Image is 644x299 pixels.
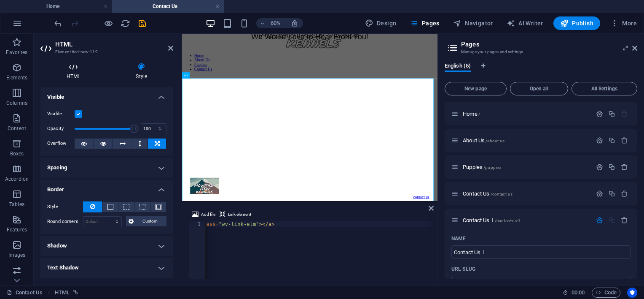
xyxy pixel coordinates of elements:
[201,209,215,220] span: Add file
[608,163,615,171] div: Duplicate
[8,125,26,132] p: Content
[126,216,167,226] button: Custom
[137,19,147,28] i: Save (Ctrl+S)
[478,112,480,117] span: /
[47,126,75,131] label: Opacity
[450,16,496,30] button: Navigator
[53,19,63,28] i: Undo: Enable overflow for this element. (Ctrl+Z)
[406,16,443,30] button: Pages
[291,19,298,27] i: On resize automatically adjust zoom level to fit chosen device.
[40,258,173,278] h4: Text Shadow
[7,288,43,298] a: Click to cancel selection. Double-click to open Pages
[47,139,75,149] label: Overflow
[136,216,164,226] span: Custom
[453,19,493,27] span: Navigator
[596,288,617,298] span: Code
[365,19,397,27] span: Design
[621,163,628,171] div: Remove
[40,179,173,195] h4: Border
[53,18,63,28] button: undo
[73,290,78,295] i: This element is linked
[189,221,206,227] div: 1
[228,209,251,220] span: Link element
[461,41,637,48] h2: Pages
[608,137,615,144] div: Duplicate
[7,226,27,233] p: Features
[191,209,217,220] button: Add file
[514,86,564,91] span: Open all
[47,217,83,227] label: Round corners
[575,86,633,91] span: All Settings
[103,18,113,28] button: Click here to leave preview mode and continue editing
[463,217,521,223] span: Click to open page
[608,190,615,197] div: Duplicate
[40,63,110,80] h4: HTML
[10,150,24,157] p: Boxes
[137,18,147,28] button: save
[445,82,507,95] button: New page
[40,158,173,178] h4: Spacing
[55,48,156,56] h3: Element #ed-new-119
[463,164,501,170] span: Click to open page
[55,288,78,298] nav: breadcrumb
[560,19,593,27] span: Publish
[572,82,637,95] button: All Settings
[154,124,166,134] div: %
[607,16,640,30] button: More
[9,201,24,208] p: Tables
[596,110,603,117] div: Settings
[553,16,600,30] button: Publish
[448,86,503,91] span: New page
[362,16,400,30] div: Design (Ctrl+Alt+Y)
[460,164,592,170] div: Puppies/puppies
[486,139,504,143] span: /about-us
[6,49,27,56] p: Favorites
[596,137,603,144] div: Settings
[627,288,637,298] button: Usercentrics
[40,236,173,256] h4: Shadow
[621,190,628,197] div: Remove
[362,16,400,30] button: Design
[8,252,26,258] p: Images
[6,100,27,106] p: Columns
[577,289,579,296] span: :
[463,137,504,144] span: Click to open page
[47,109,75,119] label: Visible
[121,19,130,28] i: Reload page
[55,41,173,48] h2: HTML
[256,18,286,28] button: 60%
[608,110,615,117] div: Duplicate
[6,74,28,81] p: Elements
[269,18,282,28] h6: 60%
[460,217,592,223] div: Contact Us 1/contact-us-1
[491,192,513,196] span: /contact-us
[5,176,29,182] p: Accordion
[461,48,620,56] h3: Manage your pages and settings
[451,266,475,272] p: URL SLUG
[592,288,620,298] button: Code
[621,217,628,224] div: Remove
[47,202,83,212] label: Style
[460,138,592,143] div: About Us/about-us
[460,191,592,196] div: Contact Us/contact-us
[451,266,475,272] label: Last part of the URL for this page
[55,288,70,298] span: Click to select. Double-click to edit
[572,288,585,298] span: 00 00
[110,63,173,80] h4: Style
[610,19,637,27] span: More
[112,2,224,11] h4: Contact Us
[503,16,547,30] button: AI Writer
[483,165,501,170] span: /puppies
[218,209,252,220] button: Link element
[596,163,603,171] div: Settings
[621,110,628,117] div: The startpage cannot be deleted
[445,63,637,79] div: Language Tabs
[495,218,521,223] span: /contact-us-1
[451,235,466,242] p: Name
[445,61,471,73] span: English (5)
[510,82,568,95] button: Open all
[463,190,513,197] span: Click to open page
[410,19,439,27] span: Pages
[463,111,480,117] span: Click to open page
[451,276,631,289] input: Last part of the URL for this page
